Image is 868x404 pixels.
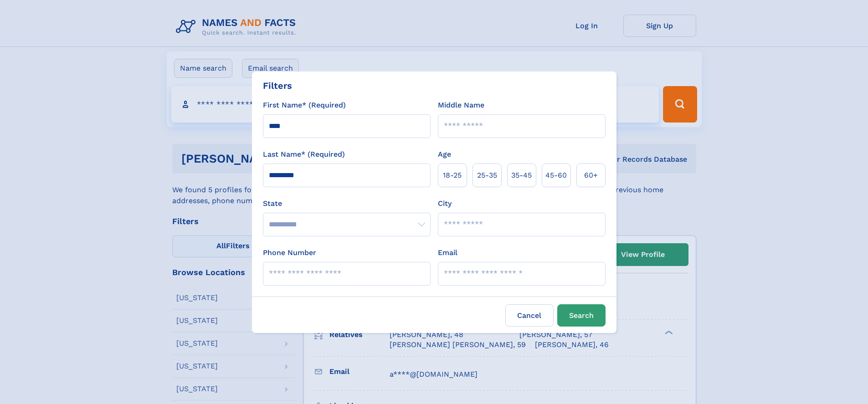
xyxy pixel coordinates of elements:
label: Email [438,247,457,258]
button: Search [557,304,606,327]
div: Filters [263,79,292,92]
label: State [263,198,431,209]
span: 60+ [584,170,598,181]
label: Middle Name [438,100,484,111]
label: First Name* (Required) [263,100,346,111]
label: City [438,198,452,209]
label: Phone Number [263,247,316,258]
label: Last Name* (Required) [263,149,345,160]
label: Age [438,149,451,160]
span: 45‑60 [545,170,567,181]
span: 18‑25 [443,170,462,181]
span: 35‑45 [511,170,532,181]
span: 25‑35 [477,170,497,181]
label: Cancel [505,304,554,327]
